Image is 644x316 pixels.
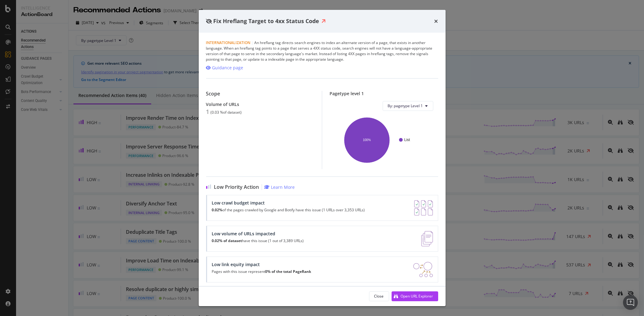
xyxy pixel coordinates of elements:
[623,295,638,310] div: Open Intercom Messenger
[374,294,384,299] div: Close
[212,207,223,213] strong: 0.02%
[421,231,433,246] img: e5DMFwAAAABJRU5ErkJggg==
[212,238,242,243] strong: 0.02% of dataset
[212,231,304,236] div: Low volume of URLs impacted
[214,184,259,190] span: Low Priority Action
[271,184,295,190] div: Learn More
[212,200,365,205] div: Low crawl budget impact
[414,200,433,216] img: AY0oso9MOvYAAAAASUVORK5CYII=
[206,108,210,115] div: 1
[251,40,254,45] span: |
[330,91,438,96] div: Pagetype level 1
[383,101,433,111] button: By: pagetype Level 1
[434,17,438,25] div: times
[212,269,311,274] p: Pages with this issue represent
[211,110,242,115] div: ( 0.03 % of dataset )
[369,291,389,301] button: Close
[212,262,311,267] div: Low link equity impact
[206,40,251,45] span: Internationalization
[363,138,371,142] text: 100%
[212,239,304,243] p: have this issue (1 out of 3,389 URLs)
[214,17,319,25] span: Fix Hreflang Target to 4xx Status Code
[212,65,243,71] div: Guidance page
[392,291,438,301] button: Open URL Explorer
[265,269,311,274] strong: 0% of the total PageRank
[199,10,446,306] div: modal
[404,138,410,142] text: List
[206,65,243,71] a: Guidance page
[388,103,423,108] span: By: pagetype Level 1
[334,116,433,164] svg: A chart.
[212,208,365,212] p: of the pages crawled by Google and Botify have this issue (1 URLs over 3,353 URLs)
[206,91,315,97] div: Scope
[401,294,433,299] div: Open URL Explorer
[206,40,438,62] div: An hreflang tag directs search engines to index an alternate version of a page, that exists in an...
[206,19,212,24] div: eye-slash
[264,184,295,190] a: Learn More
[206,102,315,107] div: Volume of URLs
[413,262,433,277] img: DDxVyA23.png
